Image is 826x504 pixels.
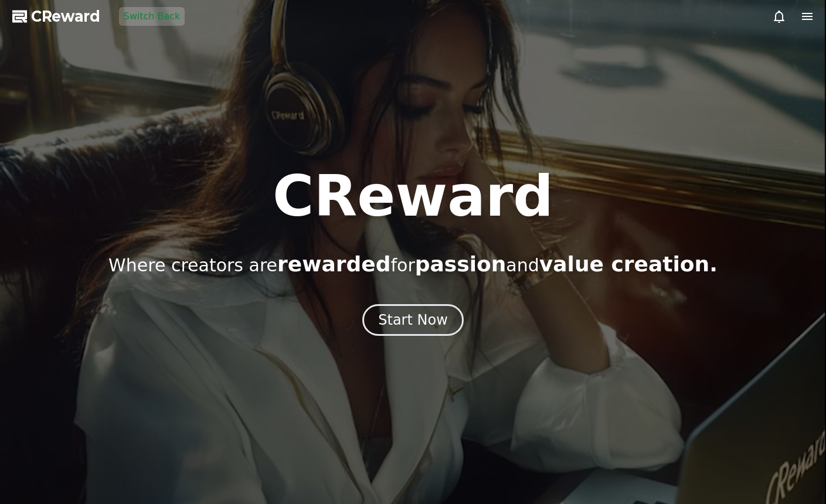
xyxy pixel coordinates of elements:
span: passion [415,252,507,276]
span: value creation. [539,252,718,276]
p: Where creators are for and [108,253,718,276]
span: CReward [31,7,100,26]
h1: CReward [273,168,553,224]
div: Start Now [378,311,448,329]
a: CReward [12,7,100,26]
button: Start Now [362,304,464,336]
button: Switch Back [119,7,185,26]
a: Start Now [362,316,464,327]
span: rewarded [277,252,390,276]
